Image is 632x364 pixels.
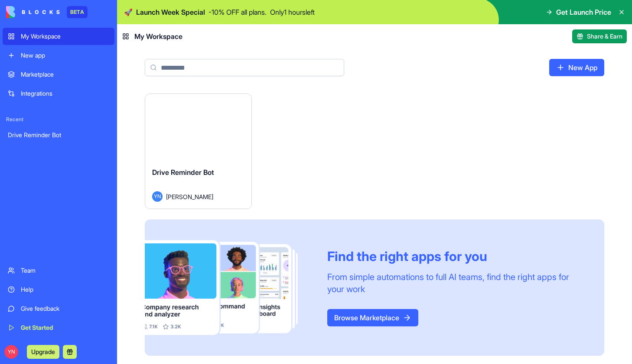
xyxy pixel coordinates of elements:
img: Frame_181_egmpey.png [145,240,313,335]
a: Browse Marketplace [327,309,418,326]
span: Launch Week Special [136,7,205,17]
a: Get Started [3,319,114,336]
p: Only 1 hours left [270,7,315,17]
a: Team [3,262,114,279]
div: Drive Reminder Bot [8,131,109,139]
a: Help [3,281,114,298]
div: Find the right apps for you [327,248,583,264]
a: Drive Reminder BotYN[PERSON_NAME] [145,93,252,209]
a: New app [3,47,114,64]
a: Drive Reminder Bot [3,126,114,144]
span: YN [152,191,163,202]
div: Give feedback [21,304,109,313]
img: logo [6,6,60,18]
div: New app [21,51,109,60]
a: BETA [6,6,88,18]
a: Integrations [3,85,114,102]
div: BETA [67,6,88,18]
button: Share & Earn [572,29,627,43]
span: My Workspace [134,31,182,42]
span: Drive Reminder Bot [152,168,214,177]
div: From simple automations to full AI teams, find the right apps for your work [327,271,583,295]
span: Recent [3,116,114,123]
span: Get Launch Price [556,7,611,17]
div: Team [21,266,109,275]
span: YN [4,345,18,359]
div: Integrations [21,89,109,98]
span: [PERSON_NAME] [166,192,213,201]
div: Marketplace [21,70,109,79]
a: New App [549,59,604,76]
span: Share & Earn [587,32,622,41]
a: My Workspace [3,28,114,45]
a: Marketplace [3,66,114,83]
div: Get Started [21,323,109,332]
p: - 10 % OFF all plans. [208,7,267,17]
a: Upgrade [27,347,59,356]
span: 🚀 [124,7,133,17]
button: Upgrade [27,345,59,359]
div: My Workspace [21,32,109,41]
a: Give feedback [3,300,114,317]
div: Help [21,285,109,294]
